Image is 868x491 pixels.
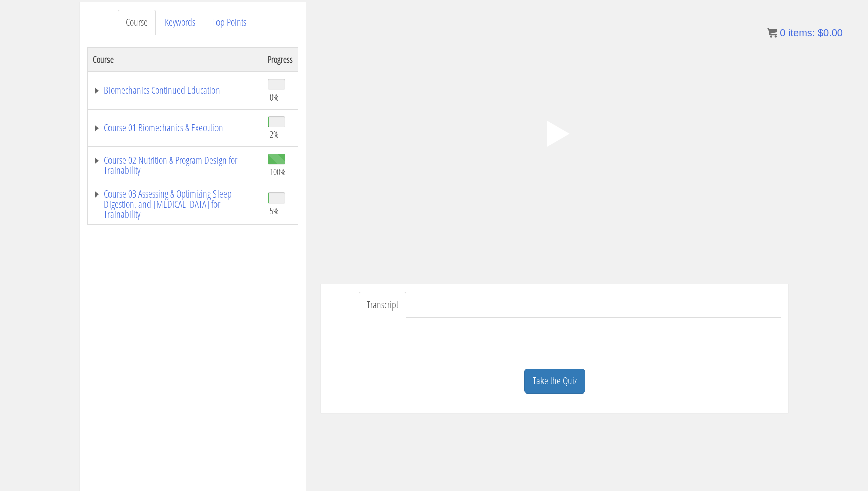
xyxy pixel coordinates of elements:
bdi: 0.00 [818,27,843,38]
a: Keywords [157,10,203,35]
a: Transcript [359,292,406,318]
a: Course 02 Nutrition & Program Design for Trainability [93,155,258,175]
a: Course [118,10,156,35]
th: Course [88,47,263,71]
span: 2% [270,129,279,140]
span: $ [818,27,823,38]
img: icon11.png [767,28,777,38]
span: 0 [780,27,785,38]
a: Course 03 Assessing & Optimizing Sleep Digestion, and [MEDICAL_DATA] for Trainability [93,189,258,219]
a: Course 01 Biomechanics & Execution [93,123,258,133]
span: items: [788,27,815,38]
th: Progress [263,47,298,71]
a: Take the Quiz [524,369,585,394]
a: Biomechanics Continued Education [93,85,258,95]
span: 100% [270,166,286,177]
a: Top Points [204,10,254,35]
a: 0 items: $0.00 [767,27,843,38]
span: 5% [270,205,279,216]
span: 0% [270,91,279,103]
